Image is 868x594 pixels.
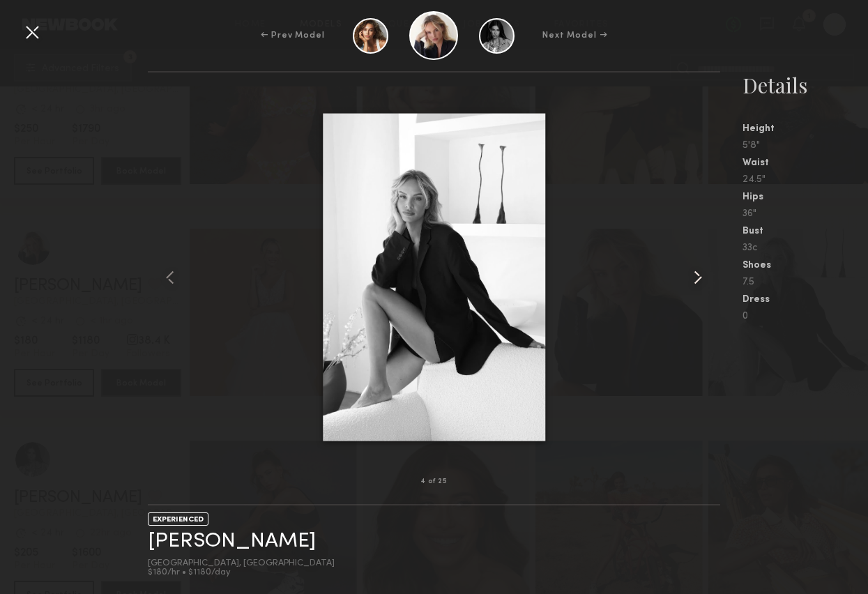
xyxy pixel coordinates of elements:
div: Waist [743,158,868,168]
div: 0 [743,312,868,321]
div: Details [743,71,868,99]
div: EXPERIENCED [148,512,208,526]
div: 24.5" [743,175,868,185]
div: Hips [743,192,868,202]
div: ← Prev Model [261,29,325,42]
a: [PERSON_NAME] [148,531,316,552]
div: Height [743,124,868,134]
div: $180/hr • $1180/day [148,568,335,577]
div: [GEOGRAPHIC_DATA], [GEOGRAPHIC_DATA] [148,559,335,568]
div: Next Model → [542,29,607,42]
div: 33c [743,243,868,253]
div: 7.5 [743,277,868,287]
div: 5'8" [743,141,868,151]
div: Dress [743,295,868,305]
div: 4 of 25 [420,478,447,485]
div: Bust [743,227,868,236]
div: Shoes [743,261,868,271]
div: 36" [743,209,868,219]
